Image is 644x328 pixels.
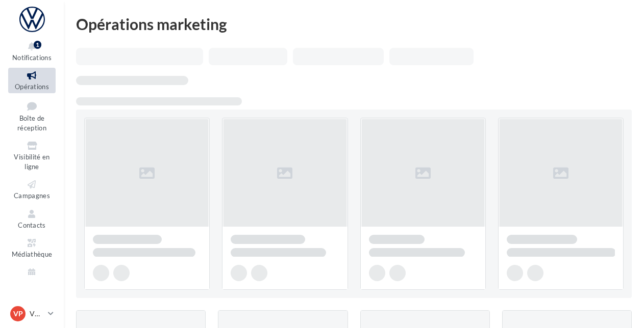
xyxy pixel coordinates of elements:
[8,138,56,173] a: Visibilité en ligne
[17,114,46,132] span: Boîte de réception
[14,153,49,171] span: Visibilité en ligne
[8,39,56,64] button: Notifications 1
[8,68,56,93] a: Opérations
[8,304,56,323] a: VP VW PARIS 15 Espace Suffren
[30,309,44,319] p: VW PARIS 15 Espace Suffren
[12,250,53,258] span: Médiathèque
[12,53,52,62] span: Notifications
[14,192,50,200] span: Campagnes
[8,235,56,260] a: Médiathèque
[8,206,56,231] a: Contacts
[15,83,49,91] span: Opérations
[18,221,46,229] span: Contacts
[34,41,41,49] div: 1
[8,97,56,134] a: Boîte de réception
[8,265,56,290] a: Calendrier
[13,309,23,319] span: VP
[76,16,632,32] div: Opérations marketing
[8,177,56,202] a: Campagnes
